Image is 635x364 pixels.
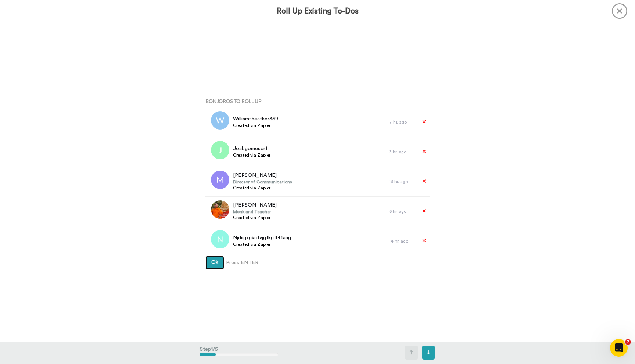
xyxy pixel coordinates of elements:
[233,215,277,221] span: Created via Zapier
[211,260,218,265] span: Ok
[233,172,292,179] span: [PERSON_NAME]
[233,234,291,241] span: Njdiigxgkcfvjgfkgff+tang
[233,209,277,215] span: Monk and Teacher
[610,339,628,357] iframe: Intercom live chat
[389,238,415,244] div: 14 hr. ago
[233,179,292,185] span: Director of Communications
[211,141,229,159] img: j.png
[233,145,270,152] span: Joabgomescrf
[277,7,359,15] h3: Roll Up Existing To-Dos
[226,259,258,266] span: Press ENTER
[205,98,430,104] h4: Bonjoros To Roll Up
[233,201,277,209] span: [PERSON_NAME]
[211,111,229,130] img: w.png
[233,185,292,191] span: Created via Zapier
[233,123,278,128] span: Created via Zapier
[625,339,631,345] span: 7
[233,115,278,123] span: Williamsheather359
[389,119,415,125] div: 7 hr. ago
[233,241,291,247] span: Created via Zapier
[205,256,224,269] button: Ok
[211,171,229,189] img: m.png
[211,200,229,219] img: b3afccb2-7f45-44e8-8b6f-6c0e157dc2b3.jpg
[389,149,415,155] div: 3 hr. ago
[211,230,229,248] img: n.png
[200,342,278,363] div: Step 1 / 5
[233,152,270,158] span: Created via Zapier
[389,179,415,185] div: 16 hr. ago
[389,208,415,214] div: 6 hr. ago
